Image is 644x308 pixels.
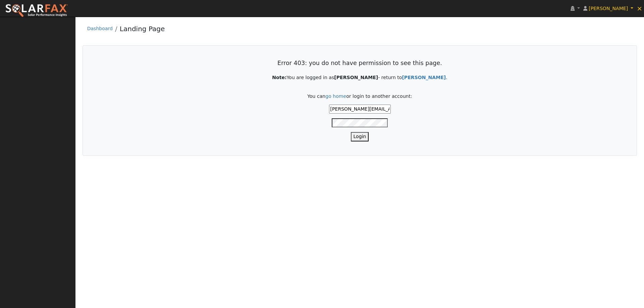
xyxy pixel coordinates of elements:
span: × [637,4,642,12]
a: Back to User [402,75,446,80]
button: Login [351,132,369,141]
strong: Note: [272,75,286,80]
li: Landing Page [113,24,165,37]
a: Dashboard [87,26,113,31]
input: Email [329,105,391,114]
strong: [PERSON_NAME] [402,75,446,80]
span: [PERSON_NAME] [589,6,628,11]
strong: [PERSON_NAME] [334,75,378,80]
h3: Error 403: you do not have permission to see this page. [97,60,623,67]
p: You are logged in as - return to . [97,74,623,81]
a: go home [325,94,346,99]
p: You can or login to another account: [97,93,623,100]
img: SolarFax [5,4,68,18]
